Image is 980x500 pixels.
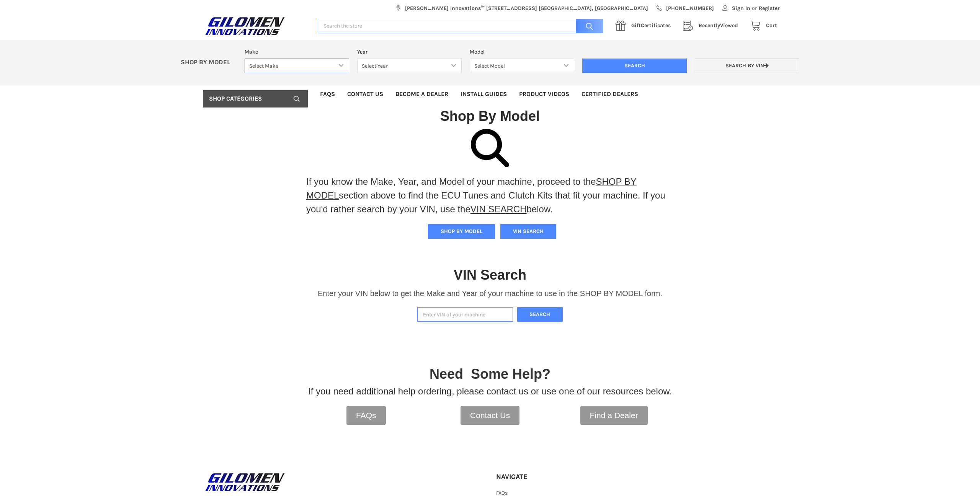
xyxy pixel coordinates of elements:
[746,21,777,31] a: Cart
[308,384,672,398] p: If you need additional help ordering, please contact us or use one of our resources below.
[631,22,671,29] span: Certificates
[631,22,641,29] span: Gift
[611,21,679,31] a: GiftCertificates
[732,4,750,12] span: Sign In
[428,224,495,239] button: SHOP BY MODEL
[318,19,603,34] input: Search the store
[454,85,513,103] a: Install Guides
[470,204,527,214] a: VIN SEARCH
[513,85,575,103] a: Product Videos
[500,224,556,239] button: VIN SEARCH
[176,59,241,67] p: SHOP BY MODEL
[203,472,484,492] a: GILOMEN INNOVATIONS
[699,22,720,29] span: Recently
[496,490,508,496] a: FAQs
[346,406,386,425] a: FAQs
[580,406,648,425] a: Find a Dealer
[582,59,687,73] input: Search
[203,16,310,36] a: GILOMEN INNOVATIONS
[357,48,462,56] label: Year
[666,4,714,12] span: [PHONE_NUMBER]
[245,48,349,56] label: Make
[318,288,662,299] p: Enter your VIN below to get the Make and Year of your machine to use in the SHOP BY MODEL form.
[454,266,526,283] h1: VIN Search
[679,21,746,31] a: RecentlyViewed
[306,176,637,200] a: SHOP BY MODEL
[766,22,777,29] span: Cart
[517,307,563,322] button: Search
[496,472,581,481] h5: Navigate
[341,85,389,103] a: Contact Us
[203,90,308,107] a: Shop Categories
[203,472,287,492] img: GILOMEN INNOVATIONS
[699,22,738,29] span: Viewed
[405,4,648,12] span: [PERSON_NAME] Innovations™ [STREET_ADDRESS] [GEOGRAPHIC_DATA], [GEOGRAPHIC_DATA]
[203,16,287,36] img: GILOMEN INNOVATIONS
[461,406,519,425] a: Contact Us
[572,19,603,34] input: Search
[430,364,550,384] p: Need Some Help?
[306,175,674,216] p: If you know the Make, Year, and Model of your machine, proceed to the section above to find the E...
[314,85,341,103] a: FAQs
[417,307,513,322] input: Enter VIN of your machine
[695,58,799,73] a: Search by VIN
[389,85,454,103] a: Become a Dealer
[203,107,777,125] h1: Shop By Model
[575,85,644,103] a: Certified Dealers
[470,48,574,56] label: Model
